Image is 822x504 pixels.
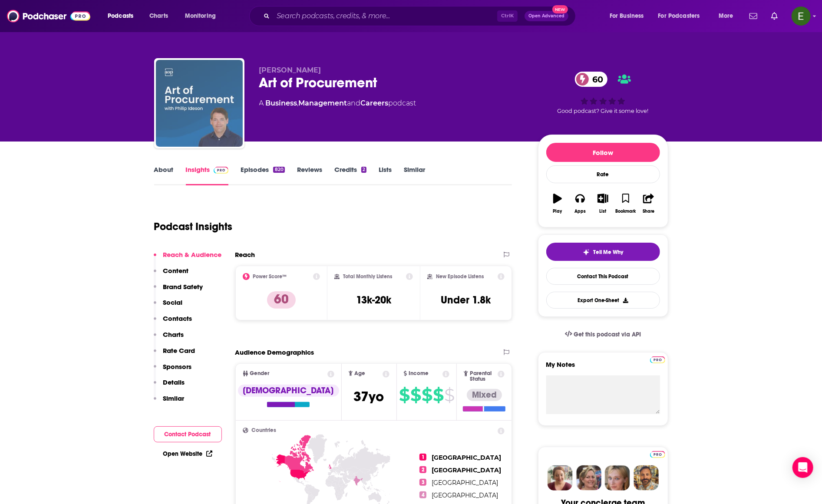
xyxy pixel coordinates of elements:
button: Reach & Audience [154,250,222,267]
span: 1 [419,454,426,461]
button: Apps [569,188,591,219]
button: Brand Safety [154,283,203,299]
p: 60 [267,291,296,309]
img: Podchaser Pro [650,356,665,363]
span: $ [399,388,409,402]
a: Lists [379,165,392,185]
span: Monitoring [185,10,216,22]
img: Barbara Profile [576,465,601,491]
button: Contacts [154,314,192,330]
button: Show profile menu [792,7,811,26]
div: Open Intercom Messenger [792,457,813,478]
span: Countries [252,428,277,433]
button: Contact Podcast [154,426,222,442]
a: Charts [144,9,173,23]
button: Share [637,188,660,219]
span: [GEOGRAPHIC_DATA] [432,491,498,499]
a: Episodes820 [241,165,284,185]
h2: Power Score™ [253,273,287,280]
span: Charts [149,10,168,22]
a: Business [266,99,297,107]
span: $ [444,388,454,402]
a: Open Website [163,450,212,458]
div: 60Good podcast? Give it some love! [538,66,668,120]
button: Content [154,267,189,283]
h3: Under 1.8k [441,293,491,306]
a: Pro website [650,450,665,458]
a: 60 [575,72,607,87]
button: tell me why sparkleTell Me Why [546,243,660,261]
button: List [591,188,614,219]
span: Get this podcast via API [574,331,641,338]
p: Charts [163,330,184,339]
button: Details [154,378,185,394]
p: Rate Card [163,346,195,355]
div: Apps [574,209,586,214]
div: List [600,209,607,214]
span: Income [409,371,429,376]
span: Good podcast? Give it some love! [558,108,649,114]
span: [GEOGRAPHIC_DATA] [432,466,501,474]
button: Open AdvancedNew [525,11,568,21]
label: My Notes [546,360,660,376]
button: Charts [154,330,184,346]
span: 4 [419,491,426,498]
span: New [552,5,568,13]
span: More [719,10,733,22]
input: Search podcasts, credits, & more... [273,9,497,23]
div: Share [643,209,654,214]
button: open menu [713,9,744,23]
div: 2 [361,167,366,173]
a: Show notifications dropdown [768,9,781,23]
a: Management [299,99,347,107]
p: Brand Safety [163,283,203,291]
img: User Profile [792,7,811,26]
span: $ [433,388,443,402]
button: Play [546,188,569,219]
a: Pro website [650,355,665,363]
img: Podchaser - Follow, Share and Rate Podcasts [7,8,90,24]
a: Similar [404,165,425,185]
button: Rate Card [154,346,195,362]
div: Mixed [467,389,502,401]
div: Bookmark [615,209,636,214]
div: 820 [273,167,284,173]
h2: Reach [235,250,255,259]
p: Social [163,298,183,306]
button: open menu [179,9,227,23]
img: Art of Procurement [156,60,243,147]
span: Podcasts [108,10,133,22]
span: $ [410,388,421,402]
a: Reviews [297,165,322,185]
span: $ [422,388,432,402]
div: Search podcasts, credits, & more... [257,6,584,26]
span: , [297,99,299,107]
span: Ctrl K [497,10,518,22]
img: Jon Profile [634,465,659,491]
p: Contacts [163,314,192,323]
h1: Podcast Insights [154,220,233,233]
img: Podchaser Pro [214,167,229,174]
button: open menu [653,9,713,23]
button: Bookmark [614,188,637,219]
p: Details [163,378,185,386]
span: [GEOGRAPHIC_DATA] [432,479,498,487]
span: Gender [250,371,270,376]
span: Tell Me Why [593,249,623,256]
div: [DEMOGRAPHIC_DATA] [238,385,339,397]
span: 2 [419,466,426,473]
h2: New Episode Listens [436,273,484,280]
p: Similar [163,394,185,402]
span: 37 yo [354,388,384,405]
p: Sponsors [163,362,192,371]
img: Sydney Profile [548,465,573,491]
a: Contact This Podcast [546,268,660,285]
span: Open Advanced [528,14,565,18]
span: and [347,99,361,107]
div: Play [553,209,562,214]
a: Get this podcast via API [558,324,648,345]
span: For Business [610,10,644,22]
a: Careers [361,99,389,107]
